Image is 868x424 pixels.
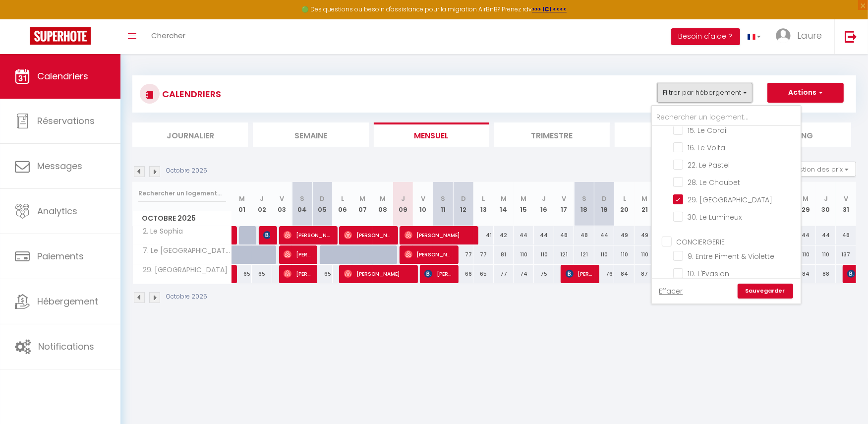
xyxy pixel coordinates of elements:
th: 11 [433,182,454,226]
th: 10 [413,182,433,226]
button: Gestion des prix [782,162,856,177]
span: Analytics [37,205,77,217]
abbr: S [582,194,586,203]
span: 9. Entre Piment & Violette [688,251,775,261]
div: 110 [594,245,615,264]
abbr: M [380,194,386,203]
input: Rechercher un logement... [652,109,801,126]
abbr: V [280,194,285,203]
span: Laure [797,29,822,42]
abbr: L [341,194,344,203]
a: ... Laure [768,19,834,54]
h3: CALENDRIERS [160,83,221,105]
div: Filtrer par hébergement [651,105,802,304]
button: Filtrer par hébergement [657,83,752,103]
div: 65 [473,265,494,283]
span: Chercher [151,30,185,41]
li: Semaine [253,122,368,147]
th: 18 [574,182,594,226]
div: 77 [494,265,514,283]
div: 110 [816,245,836,264]
abbr: J [260,194,264,203]
th: 08 [373,182,393,226]
abbr: M [641,194,647,203]
div: 65 [232,265,252,283]
a: Effacer [659,286,683,297]
div: 49 [635,226,655,244]
div: 44 [514,226,534,244]
button: Besoin d'aide ? [671,28,740,45]
a: >>> ICI <<<< [532,5,567,13]
span: Réservations [37,115,95,127]
abbr: S [441,194,446,203]
abbr: S [300,194,304,203]
div: 77 [453,245,473,264]
abbr: M [239,194,245,203]
th: 13 [473,182,494,226]
span: Notifications [38,340,94,353]
div: 76 [594,265,615,283]
span: [PERSON_NAME] [405,245,452,264]
div: 41 [473,226,494,244]
th: 29 [796,182,816,226]
abbr: D [461,194,466,203]
abbr: J [542,194,546,203]
th: 15 [514,182,534,226]
span: 2. Le Sophia [134,226,186,237]
img: ... [776,28,791,43]
span: [PERSON_NAME] [263,226,270,244]
div: 87 [635,265,655,283]
span: [PERSON_NAME] [424,264,452,283]
abbr: M [501,194,507,203]
th: 04 [292,182,312,226]
li: Tâches [615,122,730,147]
span: Octobre 2025 [133,211,231,226]
abbr: V [844,194,848,203]
div: 110 [514,245,534,264]
div: 44 [534,226,554,244]
span: [PERSON_NAME] [344,226,392,244]
th: 12 [453,182,473,226]
th: 20 [614,182,635,226]
div: 48 [574,226,594,244]
div: 84 [614,265,635,283]
img: Super Booking [30,27,91,45]
span: Calendriers [37,70,88,82]
input: Rechercher un logement... [138,184,226,202]
th: 16 [534,182,554,226]
th: 06 [333,182,353,226]
a: Chercher [144,19,193,54]
a: Sauvegarder [738,284,793,299]
div: 121 [574,245,594,264]
div: 84 [796,265,816,283]
div: 77 [473,245,494,264]
span: CONCIERGERIE [677,237,725,247]
th: 05 [312,182,333,226]
span: Hébergement [37,295,98,307]
div: 48 [836,226,856,244]
div: 121 [554,245,575,264]
div: 44 [796,226,816,244]
th: 19 [594,182,615,226]
div: 75 [534,265,554,283]
abbr: D [320,194,325,203]
div: 137 [836,245,856,264]
p: Octobre 2025 [166,292,207,302]
li: Journalier [132,122,248,147]
abbr: J [824,194,828,203]
span: [PERSON_NAME] [566,264,593,283]
abbr: M [803,194,809,203]
abbr: L [623,194,626,203]
span: [PERSON_NAME] [284,226,331,244]
div: 74 [514,265,534,283]
abbr: J [401,194,405,203]
span: Messages [37,160,82,172]
div: 49 [614,226,635,244]
th: 14 [494,182,514,226]
div: 44 [816,226,836,244]
abbr: D [602,194,607,203]
span: 7. Le [GEOGRAPHIC_DATA] [134,245,233,256]
span: [PERSON_NAME] [284,264,311,283]
span: 16. Le Volta [688,143,726,153]
span: 22. Le Pastel [688,160,730,170]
